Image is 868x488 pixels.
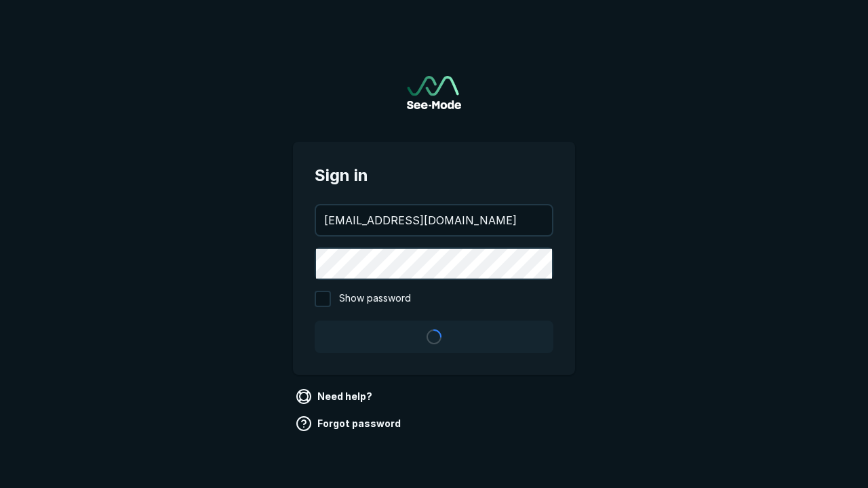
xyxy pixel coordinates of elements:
span: Sign in [315,163,553,188]
a: Go to sign in [407,76,461,109]
span: Show password [339,291,411,307]
a: Need help? [293,386,378,407]
a: Forgot password [293,413,406,434]
img: See-Mode Logo [407,76,461,109]
input: your@email.com [316,205,552,235]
